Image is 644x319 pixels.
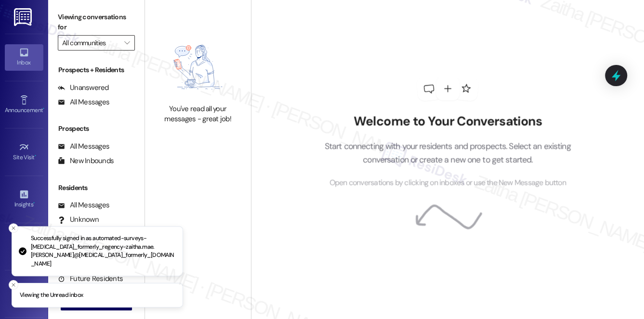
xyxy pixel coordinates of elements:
[5,186,43,212] a: Insights •
[9,280,18,290] button: Close toast
[58,97,109,107] div: All Messages
[9,223,18,233] button: Close toast
[58,83,109,93] div: Unanswered
[5,281,43,307] a: Leads
[58,10,135,35] label: Viewing conversations for
[5,139,43,165] a: Site Visit •
[58,141,109,152] div: All Messages
[124,39,130,47] i: 
[5,233,43,259] a: Buildings
[31,234,175,268] p: Successfully signed in as automated-surveys-[MEDICAL_DATA]_formerly_regency-zaitha.mae.[PERSON_NA...
[33,200,35,206] span: •
[5,44,43,70] a: Inbox
[20,291,83,300] p: Viewing the Unread inbox
[156,35,240,99] img: empty-state
[14,8,34,26] img: ResiDesk Logo
[35,153,36,159] span: •
[48,65,145,75] div: Prospects + Residents
[62,35,119,51] input: All communities
[58,215,99,225] div: Unknown
[48,124,145,134] div: Prospects
[48,183,145,193] div: Residents
[43,105,44,112] span: •
[156,104,240,125] div: You've read all your messages - great job!
[310,114,585,129] h2: Welcome to Your Conversations
[329,177,566,189] span: Open conversations by clicking on inboxes or use the New Message button
[58,156,114,166] div: New Inbounds
[310,139,585,166] p: Start connecting with your residents and prospects. Select an existing conversation or create a n...
[58,200,109,210] div: All Messages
